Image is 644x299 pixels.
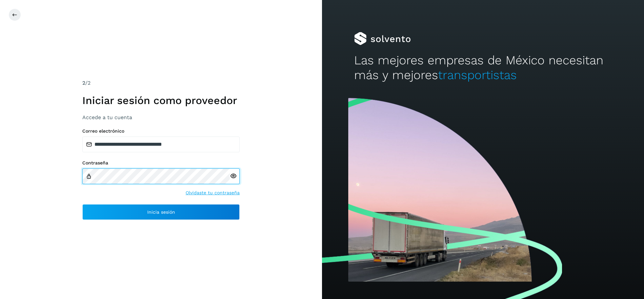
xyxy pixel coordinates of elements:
[82,160,240,166] label: Contraseña
[82,80,85,86] span: 2
[82,204,240,220] button: Inicia sesión
[354,53,612,82] h2: Las mejores empresas de México necesitan más y mejores
[438,68,517,82] span: transportistas
[186,189,240,196] a: Olvidaste tu contraseña
[82,79,240,87] div: /2
[147,210,175,214] span: Inicia sesión
[82,94,240,107] h1: Iniciar sesión como proveedor
[82,114,240,120] h3: Accede a tu cuenta
[82,128,240,134] label: Correo electrónico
